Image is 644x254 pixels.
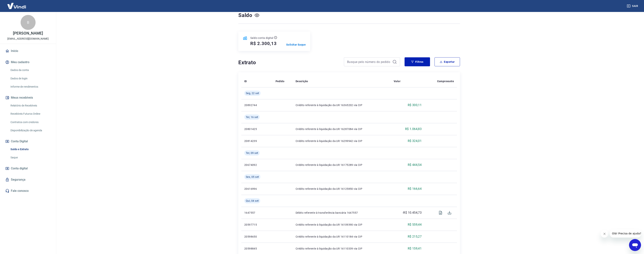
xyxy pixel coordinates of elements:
[445,208,454,217] span: Download
[244,127,270,131] p: 20801425
[408,163,422,167] p: R$ 444,54
[626,3,640,10] button: Sair
[238,12,252,19] h4: Saldo
[408,187,422,191] p: R$ 166,64
[244,247,270,250] p: 20598845
[244,163,270,167] p: 20674092
[629,239,641,251] iframe: Botão para abrir a janela de mensagens
[7,37,49,41] p: [EMAIL_ADDRESS][DOMAIN_NAME]
[244,139,270,143] p: 20814239
[286,43,306,47] a: Solicitar Saque
[296,187,388,191] p: Crédito referente à liquidação da UR 16125850 via CIP
[296,223,388,227] p: Crédito referente à liquidação da UR 16109390 via CIP
[246,199,259,203] span: Qui, 04 set
[9,102,51,109] a: Relatório de Recebíveis
[244,103,270,107] p: 20892744
[246,151,258,155] span: Ter, 09 set
[9,145,51,153] a: Saldo e Extrato
[347,59,391,65] input: Busque pelo número do pedido
[250,36,273,40] p: Saldo conta digital
[4,164,51,173] a: Conta digital
[435,57,460,66] button: Exportar
[9,154,51,161] a: Saque
[405,57,430,66] button: Filtros
[296,211,388,215] p: Débito referente à transferência bancária 1647557
[21,15,36,30] div: B
[244,211,270,215] p: 1647557
[246,115,258,119] span: Ter, 16 set
[9,110,51,118] a: Recebíveis Futuros Online
[244,235,270,238] p: 20598650
[296,127,388,131] p: Crédito referente à liquidação da UR 16287084 via CIP
[402,210,422,215] p: -R$ 10.454,73
[296,103,388,107] p: Crédito referente à liquidação da UR 16365202 via CIP
[244,187,270,191] p: 20616996
[244,223,270,227] p: 20597715
[610,229,641,238] iframe: Mensagem da empresa
[9,118,51,126] a: Contratos com credores
[296,139,388,143] p: Crédito referente à liquidação da UR 16299942 via CIP
[296,247,388,250] p: Crédito referente à liquidação da UR 16110339 via CIP
[4,137,51,145] button: Conta Digital
[9,83,51,91] a: Informe de rendimentos
[246,175,259,179] span: Sex, 05 set
[296,235,388,238] p: Crédito referente à liquidação da UR 16110184 via CIP
[405,127,422,131] p: R$ 1.064,83
[408,139,422,143] p: R$ 324,01
[9,75,51,82] a: Dados de login
[238,59,339,66] h4: Extrato
[4,176,51,184] a: Segurança
[408,246,422,251] p: R$ 159,41
[4,47,51,55] a: Início
[296,79,308,83] p: Descrição
[408,103,422,107] p: R$ 300,11
[601,230,608,238] iframe: Fechar mensagem
[4,187,51,195] a: Fale conosco
[9,66,51,74] a: Dados da conta
[9,127,51,134] a: Disponibilização de agenda
[296,163,388,167] p: Crédito referente à liquidação da UR 16175289 via CIP
[4,94,51,102] button: Meus recebíveis
[394,79,400,83] p: Valor
[276,79,284,83] p: Pedido
[4,58,51,66] button: Meu cadastro
[408,234,422,239] p: R$ 215,27
[2,3,31,6] span: Olá! Precisa de ajuda?
[4,0,29,12] img: Vindi
[246,91,259,95] span: Seg, 22 set
[13,31,43,35] p: [PERSON_NAME]
[437,79,454,83] p: Comprovante
[250,41,277,47] h5: R$ 2.300,13
[244,79,247,83] p: ID
[408,222,422,227] p: R$ 559,44
[11,166,28,171] span: Conta digital
[436,208,445,217] span: Visualizar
